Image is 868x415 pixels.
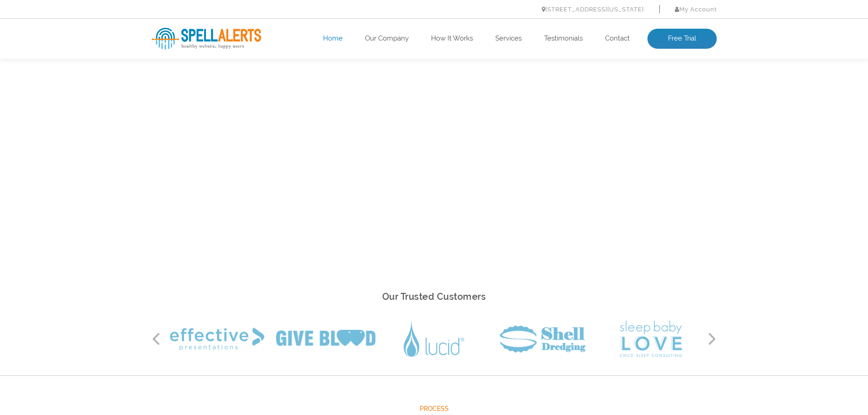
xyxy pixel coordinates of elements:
img: Lucid [404,322,464,357]
img: Sleep Baby Love [620,321,682,357]
img: Shell Dredging [500,325,586,353]
button: Previous [152,332,161,346]
img: Give Blood [276,330,375,348]
span: Process [152,403,717,415]
h2: Our Trusted Customers [152,289,717,305]
button: Next [708,332,717,346]
img: Effective [170,328,264,350]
